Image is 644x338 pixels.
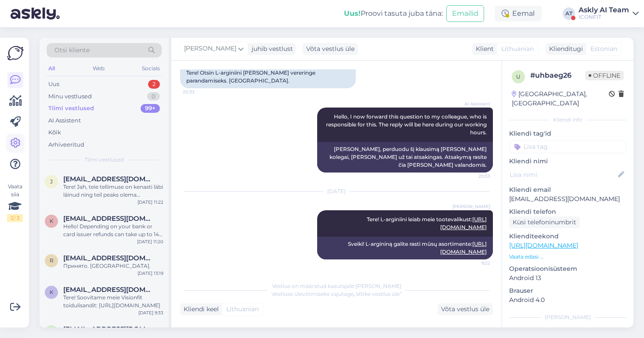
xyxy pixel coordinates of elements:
[271,291,402,297] span: Vestluse ülevõtmiseks vajutage
[452,203,490,210] span: [PERSON_NAME]
[7,183,23,222] div: Vaata siia
[495,6,542,22] div: Eemal
[7,214,23,222] div: 2 / 3
[509,241,578,249] a: [URL][DOMAIN_NAME]
[367,216,487,230] span: Tere! L-arginiini leiab meie tootevalikust:
[509,129,626,138] p: Kliendi tag'id
[63,215,155,223] span: kulkarnichinmay53@gnail.com
[326,113,488,136] span: Hello, I now forward this question to my colleague, who is responsible for this. The reply will b...
[354,291,402,297] i: „Võtke vestlus üle”
[509,232,626,241] p: Klienditeekond
[509,140,626,153] input: Lisa tag
[141,104,160,113] div: 99+
[63,294,163,309] div: Tere! Soovitame meie Visionfit toidulisandit: [URL][DOMAIN_NAME]
[48,140,84,149] div: Arhiveeritud
[344,8,443,19] div: Proovi tasuta juba täna:
[509,327,626,336] p: Märkmed
[344,9,361,18] b: Uus!
[48,92,92,101] div: Minu vestlused
[457,260,490,266] span: 9:22
[50,289,54,295] span: k
[180,305,219,314] div: Kliendi keel
[546,44,583,54] div: Klienditugi
[509,185,626,194] p: Kliendi email
[48,80,59,89] div: Uus
[509,194,626,204] p: [EMAIL_ADDRESS][DOMAIN_NAME]
[148,80,160,89] div: 2
[48,116,81,125] div: AI Assistent
[183,89,216,95] span: 20:33
[509,313,626,321] div: [PERSON_NAME]
[457,173,490,180] span: 20:33
[63,262,163,270] div: Принято. [GEOGRAPHIC_DATA].
[248,44,293,54] div: juhib vestlust
[137,199,163,205] div: [DATE] 11:22
[509,116,626,124] div: Kliendi info
[63,254,155,262] span: redaleks@gmail.com
[457,101,490,107] span: AI Assistent
[501,44,534,54] span: Lithuanian
[509,286,626,295] p: Brauser
[579,7,629,14] div: Askly AI Team
[512,90,609,108] div: [GEOGRAPHIC_DATA], [GEOGRAPHIC_DATA]
[50,218,54,224] span: k
[137,238,163,245] div: [DATE] 11:20
[516,73,521,80] span: u
[590,44,617,54] span: Estonian
[509,157,626,166] p: Kliendi nimi
[579,7,639,21] a: Askly AI TeamICONFIT
[585,71,624,80] span: Offline
[180,187,493,195] div: [DATE]
[509,273,626,283] p: Android 13
[446,5,484,22] button: Emailid
[272,283,402,289] span: Vestlus on määratud kasutajale [PERSON_NAME]
[184,44,236,54] span: [PERSON_NAME]
[509,264,626,273] p: Operatsioonisüsteem
[54,46,90,55] span: Otsi kliente
[91,63,106,74] div: Web
[63,223,163,238] div: Hello! Depending on your bank or card issuer refunds can take up to 14 business days. If you have...
[7,45,24,61] img: Askly Logo
[147,92,160,101] div: 0
[438,303,493,315] div: Võta vestlus üle
[303,43,358,55] div: Võta vestlus üle
[140,63,162,74] div: Socials
[48,104,94,113] div: Tiimi vestlused
[509,216,580,228] div: Küsi telefoninumbrit
[510,170,616,180] input: Lisa nimi
[317,237,493,259] div: Sveiki! L-argininą galite rasti mūsų asortimente:
[180,65,356,88] div: Tere! Otsin L-arginiini [PERSON_NAME] vereringe parandamiseks. [GEOGRAPHIC_DATA].
[579,14,629,21] div: ICONFIT
[63,183,163,199] div: Tere! Jah, teie tellimuse on kenasti läbi läinud ning teil peaks olema [PERSON_NAME] kohaletoimet...
[48,128,61,137] div: Kõik
[530,70,585,81] div: # uhbaeg26
[472,44,494,54] div: Klient
[50,178,53,185] span: j
[563,7,575,20] div: AT
[509,253,626,261] p: Vaata edasi ...
[226,305,259,314] span: Lithuanian
[137,270,163,277] div: [DATE] 13:19
[47,63,57,74] div: All
[509,207,626,216] p: Kliendi telefon
[63,286,155,294] span: kroosu1551@hot.ee
[317,142,493,173] div: [PERSON_NAME], perduodu šį klausimą [PERSON_NAME] kolegai, [PERSON_NAME] už tai atsakingas. Atsak...
[138,309,163,316] div: [DATE] 9:33
[509,295,626,305] p: Android 4.0
[85,156,124,164] span: Tiimi vestlused
[50,257,54,264] span: r
[63,325,155,333] span: siim.sepp4@gmail.com
[63,175,155,183] span: jaskrebels@inbox.lv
